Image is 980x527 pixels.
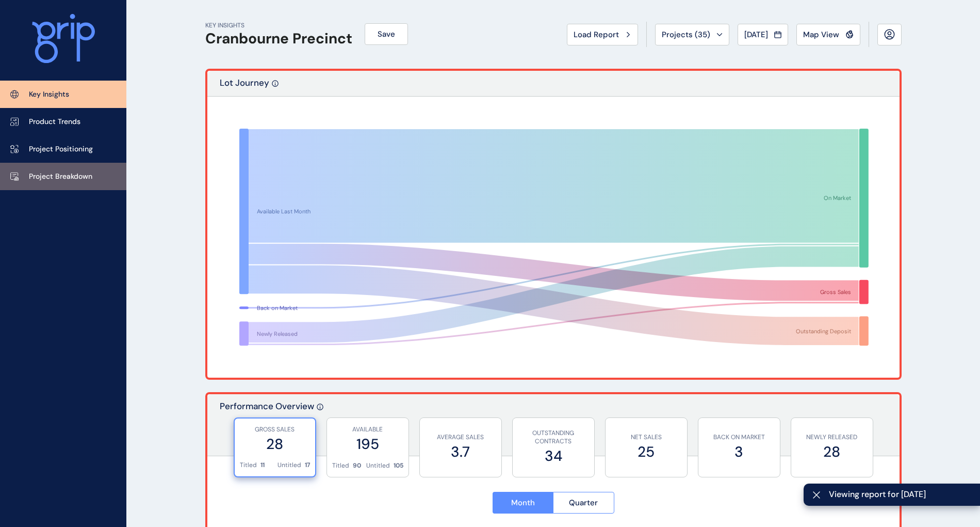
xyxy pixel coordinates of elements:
button: [DATE] [738,24,788,45]
p: NET SALES [611,433,682,442]
p: 17 [305,461,310,470]
button: Map View [796,24,860,45]
span: Quarter [569,498,598,508]
p: GROSS SALES [240,425,310,434]
label: 25 [611,442,682,462]
p: OUTSTANDING CONTRACTS [518,429,589,446]
label: 3.7 [425,442,496,462]
p: Performance Overview [220,400,314,456]
button: Month [493,492,553,514]
p: BACK ON MARKET [704,433,775,442]
h1: Cranbourne Precinct [205,30,352,48]
span: [DATE] [744,29,768,40]
label: 34 [518,446,589,466]
button: Quarter [553,492,614,514]
p: Titled [240,461,257,470]
p: Product Trends [29,117,80,127]
span: Map View [803,29,839,40]
p: 11 [260,461,265,470]
span: Viewing report for [DATE] [829,489,972,500]
p: Project Breakdown [29,172,92,182]
p: Lot Journey [220,77,269,96]
p: Untitled [277,461,301,470]
button: Projects (35) [655,24,729,45]
span: Load Report [574,29,619,40]
span: Projects ( 35 ) [662,29,710,40]
p: AVERAGE SALES [425,433,496,442]
p: KEY INSIGHTS [205,21,352,30]
p: Key Insights [29,89,69,100]
p: NEWLY RELEASED [796,433,868,442]
span: Month [511,498,535,508]
label: 28 [240,434,310,454]
span: Save [378,29,395,39]
p: AVAILABLE [332,425,403,434]
p: Project Positioning [29,144,93,154]
p: 105 [394,461,403,470]
label: 195 [332,434,403,454]
button: Load Report [567,24,638,45]
button: Save [365,23,408,45]
label: 28 [796,442,868,462]
label: 3 [704,442,775,462]
p: Untitled [366,461,390,470]
p: 90 [353,461,361,470]
p: Titled [332,461,349,470]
